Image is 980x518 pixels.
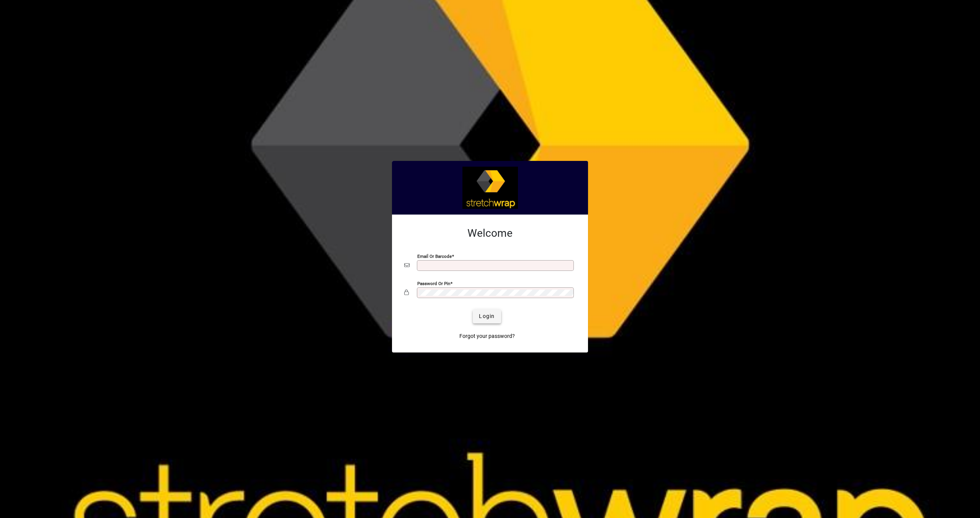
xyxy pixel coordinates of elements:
button: Login [473,310,501,323]
h2: Welcome [404,227,576,240]
a: Forgot your password? [456,329,518,343]
span: Forgot your password? [459,332,515,340]
mat-label: Password or Pin [417,280,450,286]
mat-label: Email or Barcode [417,253,452,259]
span: Login [479,312,495,320]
